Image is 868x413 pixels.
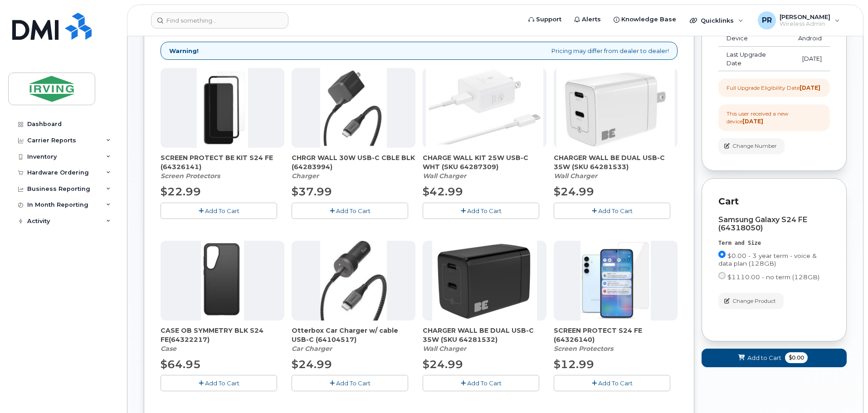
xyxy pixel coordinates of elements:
button: Add To Cart [161,375,277,391]
span: $24.99 [292,358,332,371]
div: Otterbox Car Charger w/ cable USB-C (64104517) [292,326,415,353]
img: image003.png [197,68,249,148]
div: Quicklinks [683,11,750,29]
span: Add To Cart [467,207,502,214]
div: CASE OB SYMMETRY BLK S24 FE(64322217) [161,326,284,353]
em: Car Charger [292,345,332,353]
div: This user received a new device [727,110,822,125]
td: [DATE] [790,47,830,71]
em: Case [161,345,176,353]
button: Add To Cart [161,203,277,219]
em: Wall Charger [423,345,466,353]
button: Add to Cart $0.00 [702,349,847,367]
em: Screen Protectors [554,345,613,353]
em: Wall Charger [423,172,466,180]
span: $42.99 [423,185,463,198]
span: $12.99 [554,358,594,371]
button: Change Product [718,293,784,309]
span: Wireless Admin [780,20,830,28]
span: Otterbox Car Charger w/ cable USB-C (64104517) [292,326,415,344]
span: Support [536,15,561,24]
span: Add To Cart [205,379,239,387]
span: Change Number [732,142,777,150]
strong: [DATE] [800,84,820,91]
p: Cart [718,195,830,208]
img: CHARGER_WALL_BE_DUAL_USB-C_35W.png [432,241,537,321]
span: CHRGR WALL 30W USB-C CBLE BLK (64283994) [292,153,415,171]
strong: [DATE] [742,118,763,125]
div: Poirier, Robert [751,11,846,29]
button: Change Number [718,138,785,154]
div: Pricing may differ from dealer to dealer! [161,42,678,60]
button: Add To Cart [423,203,539,219]
div: CHARGER WALL BE DUAL USB-C 35W (SKU 64281532) [423,326,546,353]
span: Add To Cart [467,379,502,387]
em: Charger [292,172,319,180]
span: Alerts [582,15,601,24]
button: Add To Cart [292,203,408,219]
div: CHRGR WALL 30W USB-C CBLE BLK (64283994) [292,153,415,180]
td: Device [718,30,790,47]
em: Screen Protectors [161,172,220,180]
input: Find something... [151,12,288,29]
div: CHARGER WALL BE DUAL USB-C 35W (SKU 64281533) [554,153,678,180]
a: Alerts [568,10,607,29]
span: Add To Cart [336,207,371,214]
span: SCREEN PROTECT BE KIT S24 FE (64326141) [161,153,284,171]
input: $0.00 - 3 year term - voice & data plan (128GB) [718,251,726,258]
img: chrgr_wall_30w_-_blk.png [320,68,386,148]
input: $1110.00 - no term (128GB) [718,272,726,279]
span: $1110.00 - no term (128GB) [727,273,819,281]
img: s24_fe_-_screen_protector.png [580,241,651,321]
span: $24.99 [554,185,594,198]
em: Wall Charger [554,172,597,180]
a: Support [522,10,568,29]
span: Add To Cart [598,379,633,387]
span: CASE OB SYMMETRY BLK S24 FE(64322217) [161,326,284,344]
button: Add To Cart [292,375,408,391]
img: BE.png [556,68,675,148]
span: $0.00 [785,352,808,363]
span: $37.99 [292,185,332,198]
div: Samsung Galaxy S24 FE (64318050) [718,216,830,232]
span: Add to Cart [747,354,781,362]
span: $24.99 [423,358,463,371]
span: Knowledge Base [621,15,676,24]
span: SCREEN PROTECT S24 FE (64326140) [554,326,678,344]
span: PR [762,15,772,26]
img: download.jpg [320,241,387,321]
span: Change Product [732,297,776,305]
img: CHARGE_WALL_KIT_25W_USB-C_WHT.png [426,68,544,148]
img: s24_fe_ob_sym.png [201,241,244,321]
a: Knowledge Base [607,10,683,29]
td: Last Upgrade Date [718,47,790,71]
span: Add To Cart [205,207,239,214]
span: $22.99 [161,185,201,198]
strong: Warning! [169,47,199,55]
span: Quicklinks [701,17,734,24]
span: $64.95 [161,358,201,371]
span: Add To Cart [336,379,371,387]
span: [PERSON_NAME] [780,13,830,20]
div: Term and Size [718,239,830,247]
button: Add To Cart [554,203,670,219]
button: Add To Cart [423,375,539,391]
div: SCREEN PROTECT BE KIT S24 FE (64326141) [161,153,284,180]
span: CHARGER WALL BE DUAL USB-C 35W (SKU 64281532) [423,326,546,344]
span: $0.00 - 3 year term - voice & data plan (128GB) [718,252,817,267]
span: CHARGE WALL KIT 25W USB-C WHT (SKU 64287309) [423,153,546,171]
div: SCREEN PROTECT S24 FE (64326140) [554,326,678,353]
span: Add To Cart [598,207,633,214]
div: Full Upgrade Eligibility Date [727,84,820,92]
div: CHARGE WALL KIT 25W USB-C WHT (SKU 64287309) [423,153,546,180]
span: CHARGER WALL BE DUAL USB-C 35W (SKU 64281533) [554,153,678,171]
button: Add To Cart [554,375,670,391]
td: Android [790,30,830,47]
